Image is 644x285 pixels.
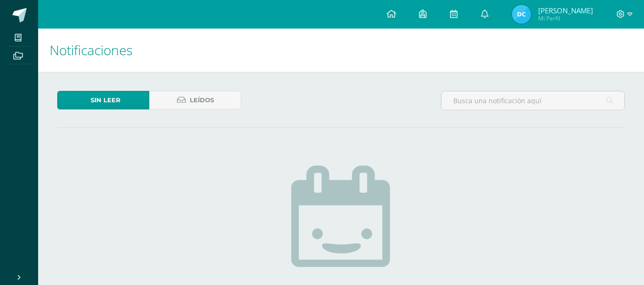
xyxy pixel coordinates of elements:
[441,91,624,110] input: Busca una notificación aquí
[50,41,133,59] span: Notificaciones
[538,14,593,22] span: Mi Perfil
[538,6,593,15] span: [PERSON_NAME]
[149,91,241,109] a: Leídos
[190,91,214,109] span: Leídos
[57,91,149,109] a: Sin leer
[512,5,531,24] img: 06c843b541221984c6119e2addf5fdcd.png
[91,91,121,109] span: Sin leer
